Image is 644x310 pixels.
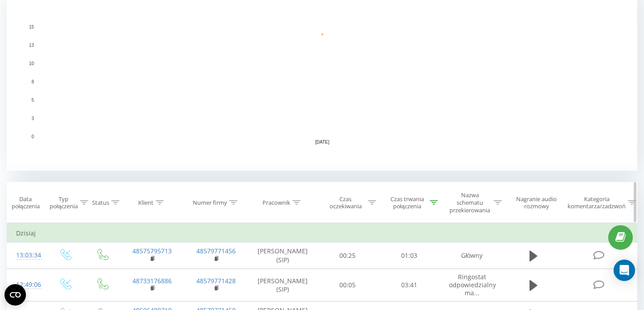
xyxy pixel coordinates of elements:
text: 15 [29,25,34,29]
a: 48579771456 [196,247,236,255]
font: 12:49:06 [16,280,41,289]
text: [DATE] [315,140,330,145]
font: Kategoria komentarza/zadzwoń [568,195,626,211]
a: 48579771428 [196,277,236,285]
font: Status [92,198,109,207]
font: 00:05 [339,281,356,289]
font: Nazwa schematu przekierowania [449,191,490,214]
font: Czas oczekiwania [330,195,362,211]
text: 13 [29,43,34,48]
font: Klient [138,198,153,207]
font: Ringostat odpowiedzialny ma... [449,273,496,297]
a: 48575795713 [132,247,172,255]
font: Typ połączenia [50,195,78,211]
button: Otwórz widżet CMP [4,284,26,306]
font: [PERSON_NAME] (SIP) [258,277,308,294]
font: 03:41 [401,281,417,289]
text: 0 [31,134,34,139]
font: 13:03:34 [16,251,41,259]
font: 01:03 [401,251,417,260]
font: Dzisiaj [16,229,36,238]
font: Czas trwania połączenia [390,195,424,211]
a: 48733176886 [132,277,172,285]
text: 3 [31,116,34,121]
font: Pracownik [263,198,290,207]
font: Numer firmy [193,198,227,207]
text: 10 [29,61,34,66]
div: Otwórz komunikator interkomowy [614,260,635,281]
font: 00:25 [339,251,356,260]
text: 8 [31,79,34,84]
text: 5 [31,98,34,103]
font: Data połączenia [12,195,40,211]
font: Główny [461,251,483,260]
font: [PERSON_NAME] (SIP) [258,247,308,264]
font: Nagranie audio rozmowy [516,195,557,211]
